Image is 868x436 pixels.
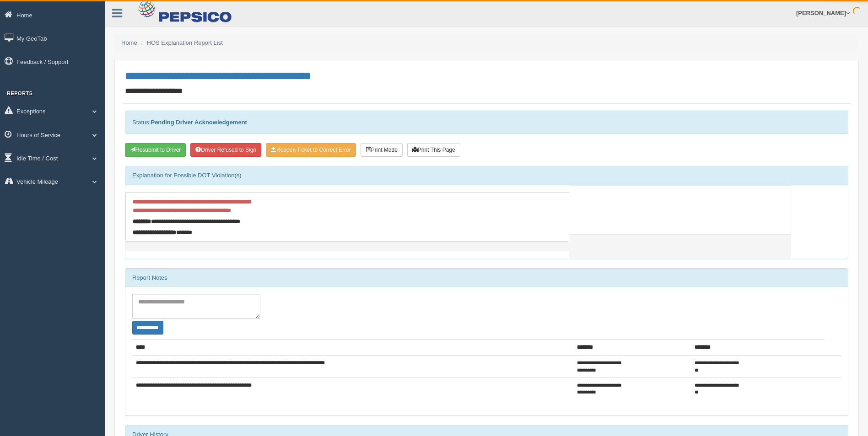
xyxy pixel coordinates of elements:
[407,143,460,157] button: Print This Page
[132,321,163,335] button: Change Filter Options
[147,39,223,46] a: HOS Explanation Report List
[125,166,848,185] div: Explanation for Possible DOT Violation(s)
[125,111,848,134] div: Status:
[125,269,848,287] div: Report Notes
[361,143,403,157] button: Print Mode
[125,143,186,157] button: Resubmit To Driver
[121,39,137,46] a: Home
[151,119,247,126] strong: Pending Driver Acknowledgement
[266,143,356,157] button: Reopen Ticket
[190,143,261,157] button: Driver Refused to Sign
